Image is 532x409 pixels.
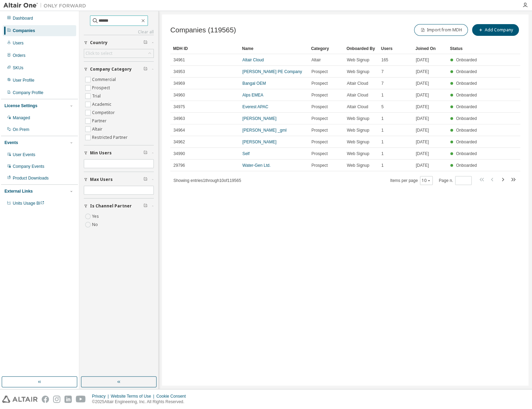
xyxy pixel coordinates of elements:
[381,81,384,86] span: 7
[311,127,328,133] span: Prospect
[311,163,328,168] span: Prospect
[4,140,18,145] div: Events
[347,81,368,86] span: Altair Cloud
[347,104,368,110] span: Altair Cloud
[84,145,154,161] button: Min Users
[84,49,153,58] div: Click to select
[416,57,429,63] span: [DATE]
[456,58,477,62] span: Onboarded
[13,40,23,46] div: Users
[390,176,433,185] span: Items per page
[143,177,148,182] span: Clear filter
[439,176,472,185] span: Page n.
[13,65,23,71] div: SKUs
[84,198,154,214] button: Is Channel Partner
[92,84,111,92] label: Prospect
[111,393,156,399] div: Website Terms of Use
[242,69,302,74] a: [PERSON_NAME] PE Company
[64,396,72,403] img: linkedin.svg
[86,51,112,56] div: Click to select
[456,104,477,109] span: Onboarded
[242,43,305,54] div: Name
[415,43,444,54] div: Joined On
[456,163,477,168] span: Onboarded
[381,116,384,121] span: 1
[347,127,369,133] span: Web Signup
[381,69,384,74] span: 7
[456,81,477,86] span: Onboarded
[92,125,104,133] label: Altair
[311,139,328,145] span: Prospect
[381,43,410,54] div: Users
[242,163,271,168] a: Water-Gen Ltd.
[13,90,43,95] div: Company Profile
[416,81,429,86] span: [DATE]
[13,201,44,206] span: Units Usage BI
[173,92,185,98] span: 34960
[416,104,429,110] span: [DATE]
[381,127,384,133] span: 1
[347,116,369,121] span: Web Signup
[347,92,368,98] span: Altair Cloud
[143,150,148,156] span: Clear filter
[4,188,33,194] div: External Links
[84,172,154,187] button: Max Users
[311,57,321,63] span: Altair
[311,92,328,98] span: Prospect
[381,104,384,110] span: 5
[311,69,328,74] span: Prospect
[456,151,477,156] span: Onboarded
[92,75,117,84] label: Commercial
[242,93,263,98] a: Alps EMEA
[143,67,148,72] span: Clear filter
[347,151,369,156] span: Web Signup
[450,43,479,54] div: Status
[13,16,33,21] div: Dashboard
[13,115,30,121] div: Managed
[3,2,90,9] img: Altair One
[173,127,185,133] span: 34964
[90,67,132,72] span: Company Category
[347,69,369,74] span: Web Signup
[2,396,38,403] img: altair_logo.svg
[173,116,185,121] span: 34963
[13,28,35,33] div: Companies
[170,26,236,34] span: Companies (119565)
[173,139,185,145] span: 34962
[173,81,185,86] span: 34969
[472,24,519,36] button: Add Company
[53,396,60,403] img: instagram.svg
[84,29,154,35] a: Clear all
[381,151,384,156] span: 1
[42,396,49,403] img: facebook.svg
[173,163,185,168] span: 29796
[92,221,99,229] label: No
[416,92,429,98] span: [DATE]
[311,151,328,156] span: Prospect
[13,127,29,132] div: On Prem
[456,140,477,144] span: Onboarded
[347,163,369,168] span: Web Signup
[13,164,44,169] div: Company Events
[456,116,477,121] span: Onboarded
[381,163,384,168] span: 1
[90,150,112,156] span: Min Users
[416,69,429,74] span: [DATE]
[381,57,388,63] span: 165
[381,92,384,98] span: 1
[456,93,477,98] span: Onboarded
[143,203,148,209] span: Clear filter
[242,104,268,109] a: Everest APAC
[92,399,190,405] p: © 2025 Altair Engineering, Inc. All Rights Reserved.
[173,57,185,63] span: 34961
[92,133,129,142] label: Restricted Partner
[90,203,132,209] span: Is Channel Partner
[416,151,429,156] span: [DATE]
[173,43,237,54] div: MDH ID
[13,152,35,157] div: User Events
[242,58,264,62] a: Altair Cloud
[422,178,431,183] button: 10
[347,43,375,54] div: Onboarded By
[76,396,86,403] img: youtube.svg
[92,212,100,221] label: Yes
